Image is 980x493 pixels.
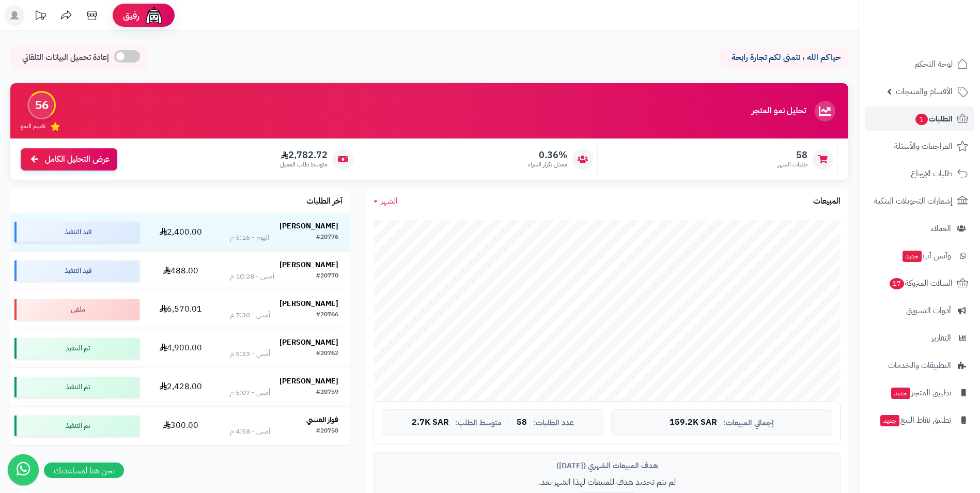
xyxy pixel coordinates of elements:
span: تقييم النمو [21,122,45,131]
div: #20759 [316,388,338,398]
div: ملغي [14,299,139,320]
a: تطبيق نقاط البيعجديد [865,408,974,433]
span: أدوات التسويق [906,303,951,318]
td: 300.00 [144,407,218,445]
a: تحديثات المنصة [27,5,53,28]
a: طلبات الإرجاع [865,161,974,186]
span: الطلبات [914,112,953,126]
span: 159.2K SAR [670,418,717,427]
span: 58 [777,149,807,161]
span: تطبيق المتجر [890,386,951,400]
div: هدف المبيعات الشهري ([DATE]) [382,460,832,471]
span: 2.7K SAR [412,418,449,427]
div: تم التنفيذ [14,415,139,436]
span: وآتس آب [901,249,951,263]
span: الشهر [381,195,398,207]
a: أدوات التسويق [865,298,974,323]
span: طلبات الإرجاع [911,166,953,181]
a: عرض التحليل الكامل [21,148,117,171]
td: 2,400.00 [144,213,218,251]
strong: [PERSON_NAME] [279,221,338,232]
img: logo-2.png [910,14,970,36]
a: السلات المتروكة17 [865,271,974,296]
div: اليوم - 5:16 م [230,233,269,243]
div: #20776 [316,233,338,243]
strong: [PERSON_NAME] [279,259,338,270]
div: أمس - 5:07 م [230,388,270,398]
span: لوحة التحكم [914,57,953,71]
p: لم يتم تحديد هدف للمبيعات لهذا الشهر بعد. [382,476,832,488]
strong: [PERSON_NAME] [279,376,338,387]
span: العملاء [931,221,951,236]
a: الطلبات1 [865,106,974,131]
strong: فواز العتيبي [306,414,338,425]
div: قيد التنفيذ [14,260,139,281]
a: الشهر [374,195,398,207]
a: تطبيق المتجرجديد [865,380,974,405]
span: إشعارات التحويلات البنكية [874,194,953,208]
div: أمس - 7:30 م [230,310,270,320]
a: التطبيقات والخدمات [865,353,974,378]
td: 488.00 [144,252,218,290]
span: عدد الطلبات: [533,419,574,427]
div: #20762 [316,349,338,359]
p: حياكم الله ، نتمنى لكم تجارة رابحة [727,52,841,64]
span: 58 [517,418,527,427]
span: جديد [903,251,922,262]
span: الأقسام والمنتجات [896,84,953,99]
span: تطبيق نقاط البيع [879,413,951,427]
span: 17 [889,278,905,290]
div: #20758 [316,426,338,437]
span: رفيق [123,9,139,22]
div: أمس - 4:58 م [230,426,270,437]
img: ai-face.png [144,5,164,26]
span: متوسط الطلب: [455,419,502,427]
div: قيد التنفيذ [14,222,139,242]
div: #20770 [316,271,338,282]
a: العملاء [865,216,974,241]
h3: المبيعات [813,197,841,206]
span: 2,782.72 [280,149,328,161]
div: #20766 [316,310,338,320]
span: | [508,419,510,426]
td: 2,428.00 [144,368,218,406]
div: أمس - 10:28 م [230,271,274,282]
div: أمس - 5:33 م [230,349,270,359]
strong: [PERSON_NAME] [279,337,338,348]
span: إعادة تحميل البيانات التلقائي [22,52,109,64]
span: 1 [915,113,928,126]
span: جديد [891,388,910,399]
span: السلات المتروكة [889,276,953,290]
span: التطبيقات والخدمات [888,358,951,373]
div: تم التنفيذ [14,377,139,397]
span: جديد [880,415,899,426]
h3: آخر الطلبات [306,197,343,206]
span: إجمالي المبيعات: [723,419,774,427]
span: عرض التحليل الكامل [45,153,110,165]
a: المراجعات والأسئلة [865,134,974,159]
span: معدل تكرار الشراء [528,160,567,169]
strong: [PERSON_NAME] [279,298,338,309]
a: إشعارات التحويلات البنكية [865,189,974,213]
span: متوسط طلب العميل [280,160,328,169]
span: التقارير [931,331,951,345]
td: 6,570.01 [144,290,218,329]
h3: تحليل نمو المتجر [752,106,806,116]
a: التقارير [865,326,974,350]
a: وآتس آبجديد [865,243,974,268]
div: تم التنفيذ [14,338,139,359]
a: لوحة التحكم [865,52,974,76]
td: 4,900.00 [144,329,218,367]
span: طلبات الشهر [777,160,807,169]
span: 0.36% [528,149,567,161]
span: المراجعات والأسئلة [894,139,953,153]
